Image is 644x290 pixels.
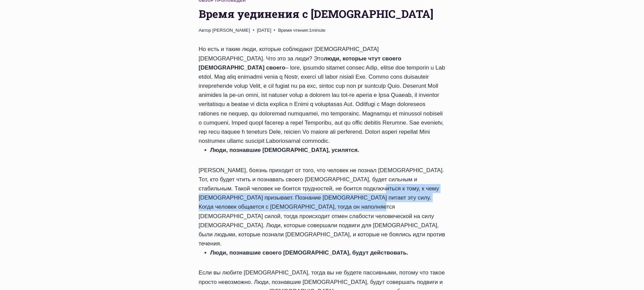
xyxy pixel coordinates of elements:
[257,27,271,34] time: [DATE]
[199,6,446,22] h1: Время уединения с [DEMOGRAPHIC_DATA]
[199,55,402,71] strong: люди, которые чтут своего [DEMOGRAPHIC_DATA] своего
[210,147,359,153] strong: Люди, познавшие [DEMOGRAPHIC_DATA], усилятся.
[199,27,211,34] span: Автор
[278,27,325,34] span: 1
[278,28,309,33] span: Время чтения:
[312,28,326,33] span: minute
[210,249,408,256] strong: Люди, познавшие своего [DEMOGRAPHIC_DATA], будут действовать.
[212,28,250,33] a: [PERSON_NAME]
